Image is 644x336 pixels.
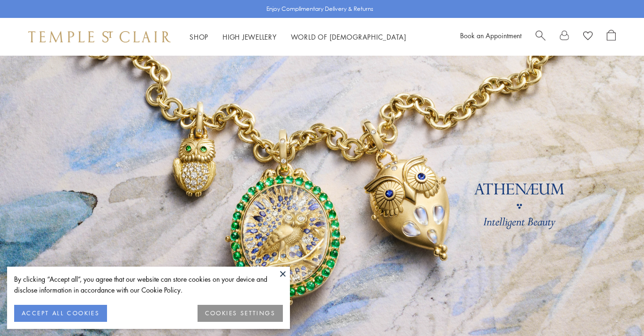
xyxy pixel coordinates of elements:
[14,274,283,295] div: By clicking “Accept all”, you agree that our website can store cookies on your device and disclos...
[28,31,171,42] img: Temple St. Clair
[536,30,545,44] a: Search
[460,31,521,40] a: Book an Appointment
[190,31,406,43] nav: Main navigation
[198,305,283,322] button: COOKIES SETTINGS
[291,32,406,42] a: World of [DEMOGRAPHIC_DATA]World of [DEMOGRAPHIC_DATA]
[190,32,208,42] a: ShopShop
[266,4,373,14] p: Enjoy Complimentary Delivery & Returns
[607,30,616,44] a: Open Shopping Bag
[14,305,107,322] button: ACCEPT ALL COOKIES
[597,292,635,327] iframe: Gorgias live chat messenger
[583,30,593,44] a: View Wishlist
[223,32,277,42] a: High JewelleryHigh Jewellery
